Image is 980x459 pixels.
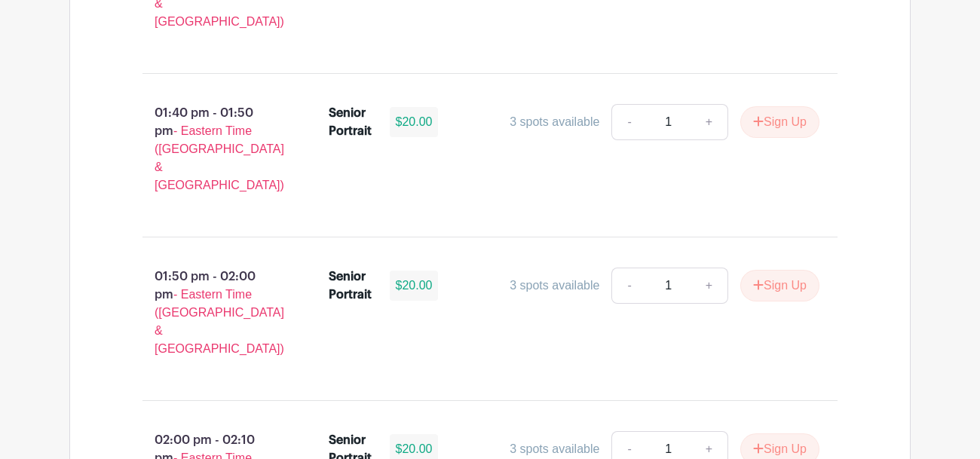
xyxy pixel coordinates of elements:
[155,124,284,191] span: - Eastern Time ([GEOGRAPHIC_DATA] & [GEOGRAPHIC_DATA])
[510,440,599,458] div: 3 spots available
[118,262,305,364] p: 01:50 pm - 02:00 pm
[611,268,646,304] a: -
[155,288,284,355] span: - Eastern Time ([GEOGRAPHIC_DATA] & [GEOGRAPHIC_DATA])
[740,106,819,138] button: Sign Up
[611,104,646,140] a: -
[390,107,439,137] div: $20.00
[390,271,439,301] div: $20.00
[691,268,728,304] a: +
[329,268,372,304] div: Senior Portrait
[510,113,599,131] div: 3 spots available
[118,98,305,200] p: 01:40 pm - 01:50 pm
[740,270,819,301] button: Sign Up
[510,277,599,295] div: 3 spots available
[329,104,372,140] div: Senior Portrait
[691,104,728,140] a: +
